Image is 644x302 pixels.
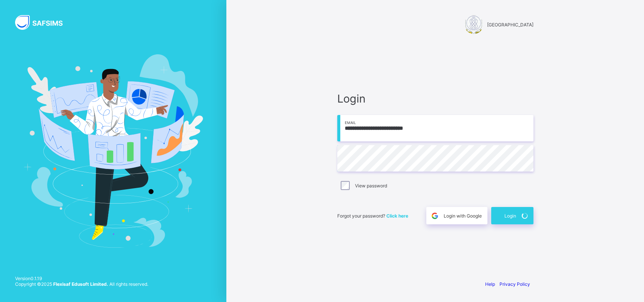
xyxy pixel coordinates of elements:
[15,281,148,287] span: Copyright © 2025 All rights reserved.
[500,281,530,287] a: Privacy Policy
[15,276,148,281] span: Version 0.1.19
[444,213,482,219] span: Login with Google
[355,183,387,189] label: View password
[386,213,408,219] a: Click here
[485,281,495,287] a: Help
[15,15,72,30] img: SAFSIMS Logo
[504,213,516,219] span: Login
[53,281,108,287] strong: Flexisaf Edusoft Limited.
[487,22,533,28] span: [GEOGRAPHIC_DATA]
[23,54,203,247] img: Hero Image
[337,92,533,105] span: Login
[430,212,439,220] img: google.396cfc9801f0270233282035f929180a.svg
[337,213,408,219] span: Forgot your password?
